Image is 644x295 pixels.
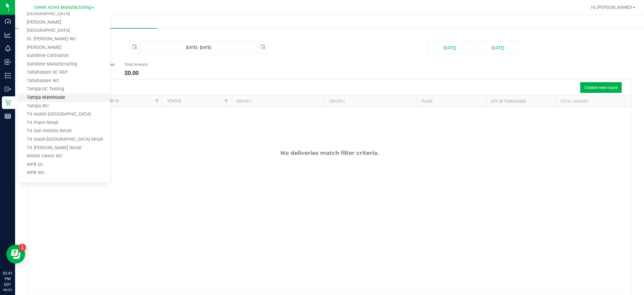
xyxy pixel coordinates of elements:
[125,70,148,76] h4: $0.00
[5,45,11,52] inline-svg: Monitoring
[5,113,11,119] inline-svg: Reports
[5,72,11,79] inline-svg: Inventory
[3,287,12,292] p: 08/23
[19,244,26,251] iframe: Resource center unread badge
[5,99,11,106] inline-svg: Retail
[18,26,110,35] a: [GEOGRAPHIC_DATA]
[555,96,625,107] th: Total Amount
[130,42,139,53] span: select
[18,52,110,60] a: Sunshine Cultivation
[15,15,157,28] a: Deliveries
[152,96,162,106] a: Filter
[18,102,110,111] a: Tampa WC
[5,59,11,65] inline-svg: Inbound
[167,99,181,103] a: Status
[5,32,11,38] inline-svg: Analytics
[580,82,622,93] button: Create new route
[3,270,12,287] p: 02:41 PM EDT
[18,169,110,177] a: WPB WC
[18,18,110,27] a: [PERSON_NAME]
[221,96,231,106] a: Filter
[18,110,110,119] a: TX Austin [GEOGRAPHIC_DATA]
[18,94,110,102] a: Tampa Warehouse
[18,68,110,77] a: Tallahassee DC REP
[422,99,433,104] a: Plate
[324,96,416,107] th: Driver 2
[591,5,632,10] span: Hi, [PERSON_NAME]!
[231,96,324,107] th: Driver 1
[428,41,472,54] button: [DATE]
[18,85,110,94] a: Tampa DC Testing
[18,152,110,161] a: Winter Haven WC
[18,35,110,43] a: St. [PERSON_NAME] WC
[18,127,110,135] a: TX San Antonio Retail
[18,77,110,85] a: Tallahassee WC
[5,86,11,92] inline-svg: Outbound
[18,161,110,169] a: WPB DC
[28,150,631,156] div: No deliveries match filter criteria.
[476,41,520,54] button: [DATE]
[18,144,110,152] a: TX [PERSON_NAME] Retail
[258,42,267,53] span: select
[34,5,91,10] span: Green Acres Manufacturing
[18,135,110,144] a: TX South-[GEOGRAPHIC_DATA] Retail
[18,10,110,18] a: [GEOGRAPHIC_DATA]
[18,119,110,127] a: TX Plano Retail
[6,245,25,264] iframe: Resource center
[18,60,110,69] a: Sunshine Manufacturing
[491,99,526,104] a: Qty of Purchases
[5,18,11,25] inline-svg: Dashboard
[584,85,618,90] span: Create new route
[125,63,148,67] h5: Total Amount
[18,43,110,52] a: [PERSON_NAME]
